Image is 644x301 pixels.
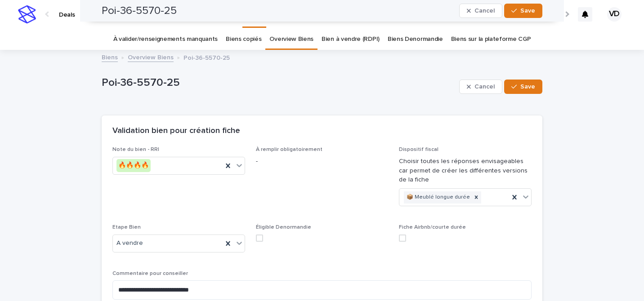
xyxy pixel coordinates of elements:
a: Overview Biens [128,52,174,62]
img: stacker-logo-s-only.png [18,5,36,23]
div: 📦 Meublé longue durée [404,191,471,204]
h2: Validation bien pour création fiche [112,126,240,136]
a: À valider/renseignements manquants [113,29,218,50]
span: A vendre [116,239,143,248]
span: Etape Bien [112,225,141,230]
span: Fiche Airbnb/courte durée [399,225,466,230]
span: Cancel [474,84,495,90]
span: Éligible Denormandie [256,225,311,230]
p: Poi-36-5570-25 [183,52,230,62]
div: VD [607,7,622,22]
button: Save [504,80,542,94]
button: Cancel [459,80,502,94]
p: - [256,157,389,166]
a: Overview Biens [269,29,313,50]
p: Choisir toutes les réponses envisageables car permet de créer les différentes versions de la fiche [399,157,532,185]
span: Commentaire pour conseiller [112,271,188,276]
p: Poi-36-5570-25 [102,76,456,89]
span: Save [520,84,535,90]
a: Biens [102,52,118,62]
a: Biens copiés [226,29,261,50]
a: Biens Denormandie [388,29,443,50]
a: Biens sur la plateforme CGP [451,29,531,50]
div: 🔥🔥🔥🔥 [116,159,151,172]
a: Bien à vendre (RDPI) [322,29,380,50]
span: À remplir obligatoirement [256,147,322,152]
span: Note du bien - RRI [112,147,159,152]
span: Dispositif fiscal [399,147,438,152]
